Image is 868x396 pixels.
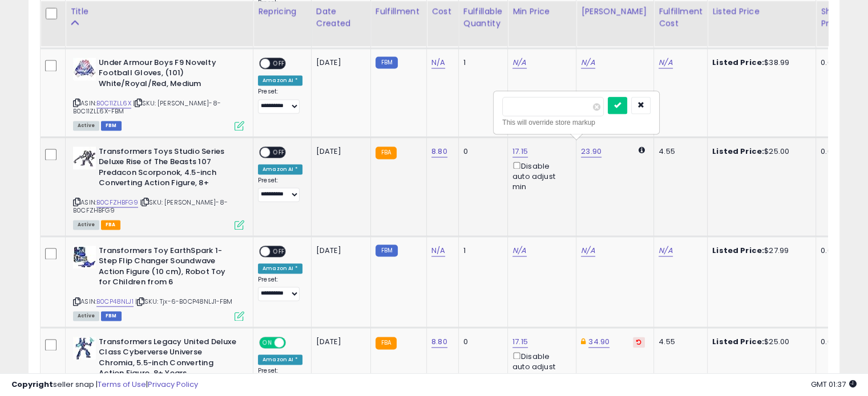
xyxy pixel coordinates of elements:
i: Revert to store-level Dynamic Max Price [636,339,641,345]
div: 0.00 [821,58,839,68]
div: 1 [463,246,499,256]
div: Disable auto adjust min [512,160,567,193]
div: [DATE] [316,58,362,68]
span: OFF [270,246,288,256]
span: FBM [101,311,122,321]
a: N/A [431,57,445,68]
i: Calculated using Dynamic Max Price. [639,146,645,154]
a: Terms of Use [98,379,146,390]
a: 23.90 [581,146,601,157]
div: ASIN: [73,58,244,129]
div: Preset: [258,276,302,301]
div: Preset: [258,177,302,202]
div: $27.99 [712,246,807,256]
img: 41fiQDmSkeL._SL40_.jpg [73,337,96,360]
b: Under Armour Boys F9 Novelty Football Gloves, (101) White/Royal/Red, Medium [99,58,237,92]
img: 41USZOy-N2L._SL40_.jpg [73,58,96,80]
div: 4.55 [659,146,699,157]
span: All listings currently available for purchase on Amazon [73,121,99,130]
a: N/A [581,245,595,256]
div: [DATE] [316,246,362,256]
a: 34.90 [588,336,609,348]
b: Transformers Toy EarthSpark 1-Step Flip Changer Soundwave Action Figure (10 cm), Robot Toy for Ch... [99,246,237,291]
div: Amazon AI * [258,263,302,273]
div: This will override store markup [502,117,651,128]
a: Privacy Policy [148,379,198,390]
div: Fulfillable Quantity [463,6,503,30]
div: 1 [463,58,499,68]
div: Listed Price [712,6,811,18]
div: Repricing [258,6,306,18]
small: FBM [376,244,398,256]
div: ASIN: [73,146,244,228]
div: Date Created [316,6,366,30]
div: 0.00 [821,146,839,157]
div: Amazon AI * [258,354,302,365]
span: 2025-10-14 01:37 GMT [811,379,857,390]
img: 410-3a+0euL._SL40_.jpg [73,146,96,169]
span: OFF [270,147,288,157]
small: FBA [376,146,397,159]
div: 4.55 [659,337,699,347]
div: 0.00 [821,246,839,256]
div: Amazon AI * [258,75,302,85]
span: All listings currently available for purchase on Amazon [73,220,99,230]
span: OFF [284,337,302,347]
a: N/A [659,57,672,68]
a: B0CFZHBFG9 [96,198,138,207]
span: OFF [270,59,288,68]
b: Listed Price: [712,57,764,68]
b: Listed Price: [712,245,764,256]
span: All listings currently available for purchase on Amazon [73,311,99,321]
div: ASIN: [73,246,244,320]
small: FBA [376,337,397,349]
div: Disable auto adjust min [512,350,567,383]
span: ON [260,337,274,347]
img: 51gZ0tG1muL._SL40_.jpg [73,246,96,268]
div: Title [70,6,248,18]
div: [DATE] [316,337,362,347]
div: [PERSON_NAME] [581,6,649,18]
span: FBA [101,220,120,230]
span: FBM [101,121,122,130]
div: Ship Price [821,6,843,30]
b: Listed Price: [712,336,764,347]
div: Preset: [258,88,302,113]
a: 17.15 [512,146,528,157]
b: Transformers Legacy United Deluxe Class Cyberverse Universe Chromia, 5.5-inch Converting Action F... [99,337,237,382]
div: 0 [463,146,499,157]
span: | SKU: [PERSON_NAME]-8-B0C11ZLL6X-FBM [73,99,221,116]
a: 8.80 [431,336,447,348]
div: Fulfillment [376,6,422,18]
small: FBM [376,56,398,68]
a: B0C11ZLL6X [96,99,131,108]
a: N/A [512,57,526,68]
span: | SKU: Tjx-6-B0CP48NLJ1-FBM [135,297,233,306]
a: 17.15 [512,336,528,348]
div: $25.00 [712,146,807,157]
b: Transformers Toys Studio Series Deluxe Rise of The Beasts 107 Predacon Scorponok, 4.5-inch Conver... [99,146,237,191]
div: Fulfillment Cost [659,6,703,30]
b: Listed Price: [712,146,764,157]
div: Cost [431,6,454,18]
div: [DATE] [316,146,362,157]
div: Amazon AI * [258,164,302,174]
div: Min Price [512,6,571,18]
i: This overrides the store level Dynamic Max Price for this listing [581,338,586,345]
div: 0.00 [821,337,839,347]
a: N/A [431,245,445,256]
a: N/A [659,245,672,256]
a: B0CP48NLJ1 [96,297,134,307]
a: N/A [581,57,595,68]
a: 8.80 [431,146,447,157]
div: $38.99 [712,58,807,68]
strong: Copyright [11,379,53,390]
div: $25.00 [712,337,807,347]
div: 0 [463,337,499,347]
span: | SKU: [PERSON_NAME]-8-B0CFZHBFG9 [73,198,228,215]
a: N/A [512,245,526,256]
div: seller snap | | [11,379,198,390]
